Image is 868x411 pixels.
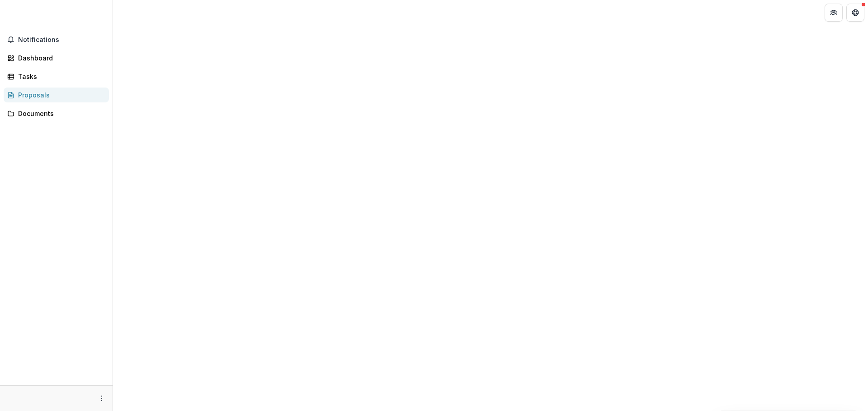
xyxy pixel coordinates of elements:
[846,4,864,22] button: Get Help
[4,69,109,84] a: Tasks
[18,72,102,81] div: Tasks
[18,90,102,100] div: Proposals
[4,32,109,47] button: Notifications
[18,36,105,44] span: Notifications
[4,88,109,102] a: Proposals
[825,4,843,22] button: Partners
[18,53,102,63] div: Dashboard
[18,109,102,118] div: Documents
[4,51,109,65] a: Dashboard
[96,393,107,404] button: More
[4,106,109,121] a: Documents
